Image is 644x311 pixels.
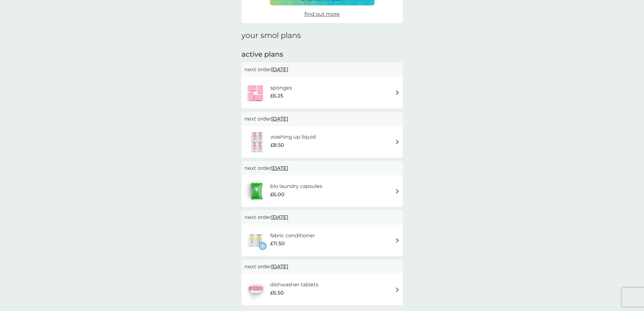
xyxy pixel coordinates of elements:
span: £11.50 [270,239,285,248]
img: arrow right [395,140,400,144]
img: dishwasher tablets [245,278,267,301]
span: find out more [304,11,340,17]
h6: fabric conditioner [270,232,315,240]
img: arrow right [395,90,400,95]
h6: washing up liquid [271,133,316,141]
p: next order [245,115,400,123]
span: [DATE] [271,63,288,76]
p: next order [245,65,400,74]
img: sponges [245,82,267,104]
span: £6.25 [270,92,283,100]
h1: your smol plans [241,31,403,40]
h2: active plans [241,50,403,59]
h6: sponges [270,84,292,92]
span: [DATE] [271,113,288,125]
span: £6.00 [270,190,284,199]
h6: bio laundry capsules [270,182,322,190]
p: next order [245,213,400,221]
span: [DATE] [271,211,288,223]
img: bio laundry capsules [245,180,269,202]
img: fabric conditioner [245,229,267,252]
h6: dishwasher tablets [270,281,318,289]
img: arrow right [395,287,400,292]
p: next order [245,263,400,271]
img: arrow right [395,238,400,243]
p: next order [245,164,400,172]
img: arrow right [395,189,400,194]
span: £6.50 [270,289,284,297]
span: [DATE] [271,162,288,174]
a: find out more [304,10,340,18]
img: washing up liquid [245,131,271,153]
span: [DATE] [271,260,288,273]
span: £8.50 [271,141,284,149]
